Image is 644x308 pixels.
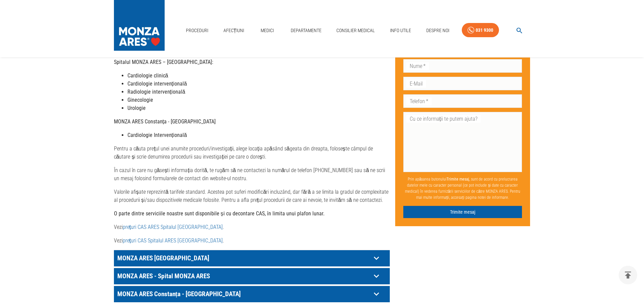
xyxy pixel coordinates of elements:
[127,132,187,138] strong: Cardiologie Intervențională
[127,89,185,95] strong: Radiologie intervențională
[257,24,278,38] a: Medici
[447,176,469,181] b: Trimite mesaj
[123,237,223,244] a: prețuri CAS Spitalul ARES [GEOGRAPHIC_DATA]
[288,24,324,38] a: Departamente
[114,237,390,245] p: Vezi .
[114,223,390,231] p: Vezi .
[127,105,146,111] strong: Urologie
[424,24,452,38] a: Despre Noi
[116,289,371,299] p: MONZA ARES Constanța - [GEOGRAPHIC_DATA]
[619,266,637,284] button: delete
[123,224,223,230] a: prețuri CAS ARES Spitalul [GEOGRAPHIC_DATA]
[114,286,390,302] div: MONZA ARES Constanța - [GEOGRAPHIC_DATA]
[127,80,187,87] strong: Cardiologie intervențională
[116,271,371,281] p: MONZA ARES - Spital MONZA ARES
[403,173,522,203] p: Prin apăsarea butonului , sunt de acord cu prelucrarea datelor mele cu caracter personal (ce pot ...
[114,145,390,161] p: Pentru a căuta prețul unei anumite proceduri/investigații, alege locația apăsând săgeata din drea...
[116,253,371,263] p: MONZA ARES [GEOGRAPHIC_DATA]
[462,23,499,38] a: 031 9300
[476,26,493,34] div: 031 9300
[114,118,216,125] strong: MONZA ARES Constanța - [GEOGRAPHIC_DATA]
[114,188,390,204] p: Valorile afișate reprezintă tarifele standard. Acestea pot suferi modificări incluzând, dar fără ...
[334,24,378,38] a: Consilier Medical
[114,250,390,266] div: MONZA ARES [GEOGRAPHIC_DATA]
[127,97,153,103] strong: Ginecologie
[127,72,168,79] strong: Cardiologie clinică
[403,206,522,218] button: Trimite mesaj
[221,24,247,38] a: Afecțiuni
[114,210,325,217] strong: O parte dintre serviciile noastre sunt disponibile și cu decontare CAS, în limita unui plafon lunar.
[183,24,211,38] a: Proceduri
[114,166,390,183] p: În cazul în care nu găsești informația dorită, te rugăm să ne contactezi la numărul de telefon [P...
[114,268,390,284] div: MONZA ARES - Spital MONZA ARES
[114,59,213,65] strong: Spitalul MONZA ARES – [GEOGRAPHIC_DATA]:
[387,24,414,38] a: Info Utile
